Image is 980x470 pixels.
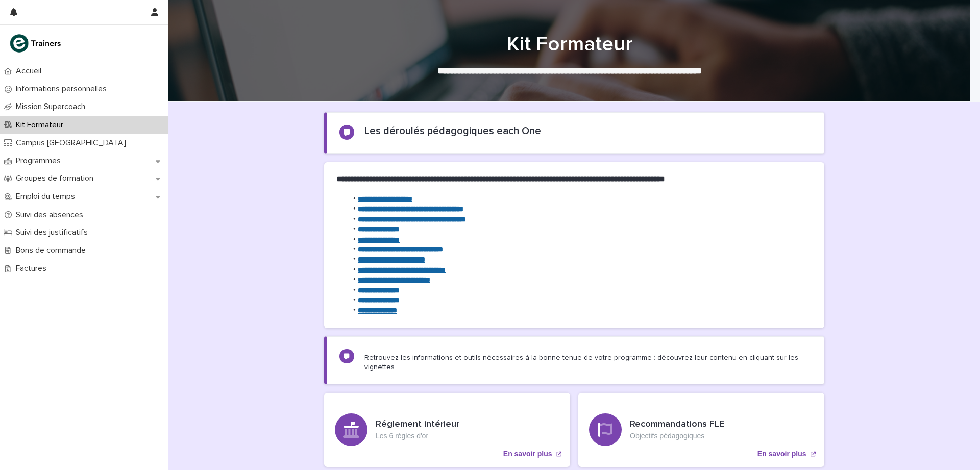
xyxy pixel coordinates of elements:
p: Factures [12,264,55,273]
h2: Les déroulés pédagogiques each One [364,125,541,137]
p: Programmes [12,156,69,166]
h3: Réglement intérieur [376,419,459,430]
p: Les 6 règles d'or [376,432,459,440]
p: Groupes de formation [12,174,102,184]
p: Accueil [12,66,50,76]
p: Suivi des justificatifs [12,228,96,238]
p: Campus [GEOGRAPHIC_DATA] [12,138,134,148]
img: K0CqGN7SDeD6s4JG8KQk [8,33,64,54]
p: Kit Formateur [12,120,71,130]
p: Suivi des absences [12,210,91,220]
p: Mission Supercoach [12,102,93,112]
p: Retrouvez les informations et outils nécessaires à la bonne tenue de votre programme : découvrez ... [364,353,812,372]
p: Emploi du temps [12,192,83,201]
h1: Kit Formateur [320,32,820,57]
p: Informations personnelles [12,84,115,94]
p: Objectifs pédagogiques [630,432,724,440]
p: En savoir plus [757,450,806,458]
h3: Recommandations FLE [630,419,724,430]
a: En savoir plus [324,393,570,467]
a: En savoir plus [578,393,824,467]
p: Bons de commande [12,246,94,255]
p: En savoir plus [503,450,552,458]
